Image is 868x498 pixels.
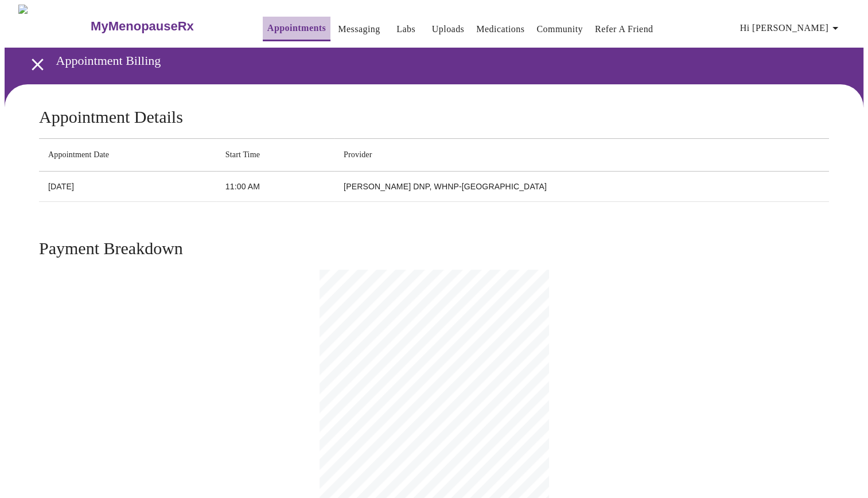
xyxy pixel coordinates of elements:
button: Hi [PERSON_NAME] [735,17,847,40]
a: Uploads [432,21,465,37]
button: Appointments [263,17,330,41]
img: MyMenopauseRx Logo [18,5,89,48]
a: Refer a Friend [595,21,653,37]
a: Medications [476,21,524,37]
button: Community [532,18,587,41]
th: Provider [334,139,829,172]
th: Start Time [216,139,334,172]
button: Refer a Friend [590,18,658,41]
a: Community [536,21,583,37]
a: Messaging [338,21,380,37]
a: Labs [396,21,415,37]
a: MyMenopauseRx [89,6,240,46]
button: open drawer [21,48,55,81]
td: 11:00 AM [216,172,334,202]
a: Appointments [267,20,326,36]
h3: Appointment Details [39,107,829,127]
h3: MyMenopauseRx [91,19,194,34]
h3: Payment Breakdown [39,239,829,258]
h3: Appointment Billing [56,53,804,68]
th: Appointment Date [39,139,216,172]
button: Uploads [427,18,469,41]
button: Medications [472,18,529,41]
span: Hi [PERSON_NAME] [740,20,842,36]
button: Messaging [333,18,384,41]
td: [DATE] [39,172,216,202]
button: Labs [388,18,425,41]
td: [PERSON_NAME] DNP, WHNP-[GEOGRAPHIC_DATA] [334,172,829,202]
